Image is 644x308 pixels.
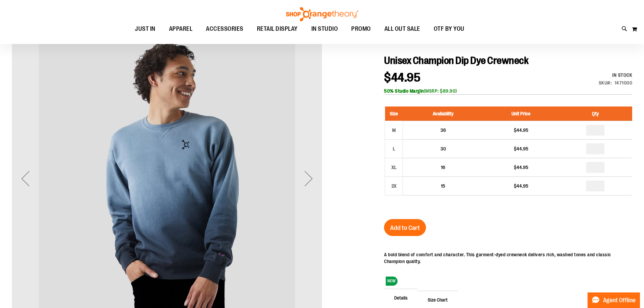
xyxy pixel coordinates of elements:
button: Add to Cart [384,219,426,236]
span: Agent Offline [603,297,636,304]
span: NEW [386,277,398,286]
th: Unit Price [483,106,558,121]
span: 30 [440,146,446,151]
div: (MSRP: $89.90) [384,88,632,94]
div: $44.95 [486,127,555,134]
span: JUST IN [135,21,156,37]
th: Size [385,106,403,121]
th: Qty [559,106,632,121]
span: $44.95 [384,71,421,85]
strong: SKU [599,80,612,86]
span: RETAIL DISPLAY [257,21,298,37]
span: PROMO [351,21,371,37]
span: 36 [440,127,446,133]
div: Availability [599,72,633,78]
div: 2X [389,181,399,191]
div: In stock [599,72,633,78]
img: Shop Orangetheory [285,7,359,21]
span: Details [384,289,418,306]
div: L [389,144,399,154]
span: 16 [441,165,445,170]
span: IN STUDIO [311,21,338,37]
div: $44.95 [486,145,555,152]
b: 50% Studio Margin [384,88,424,94]
div: $44.95 [486,164,555,171]
span: Unisex Champion Dip Dye Crewneck [384,55,528,66]
span: APPAREL [169,21,193,37]
div: M [389,125,399,135]
span: ALL OUT SALE [384,21,420,37]
button: Agent Offline [588,292,640,308]
div: $44.95 [486,183,555,189]
span: 15 [441,183,445,189]
div: 1471000 [615,79,633,86]
div: XL [389,162,399,172]
span: ACCESSORIES [206,21,243,37]
span: Add to Cart [390,224,420,232]
div: A bold blend of comfort and character. This garment-dyed crewneck delivers rich, washed tones and... [384,251,632,265]
th: Availability [403,106,483,121]
span: OTF BY YOU [434,21,464,37]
